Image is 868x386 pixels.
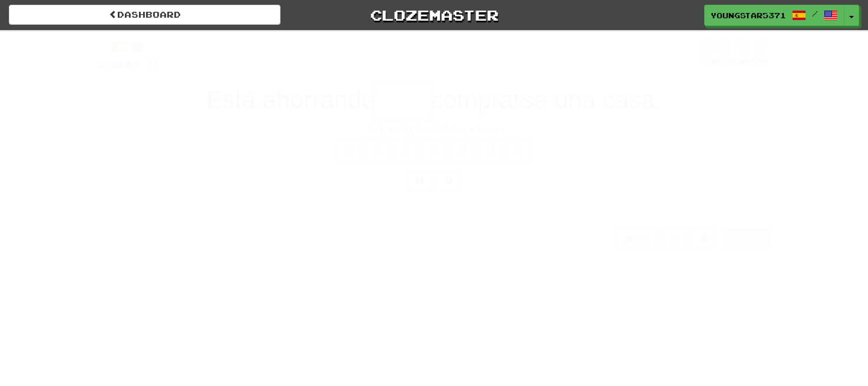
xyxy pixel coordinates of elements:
a: YoungStar5371 / [704,5,844,26]
button: ñ [507,137,531,162]
span: Está ahorrando [206,86,375,114]
button: ó [423,137,446,162]
button: Round history (alt+y) [664,229,686,249]
span: Score: [98,60,141,70]
button: é [366,137,390,162]
span: / [812,9,818,18]
button: Help! [616,229,658,249]
button: ú [451,137,474,162]
button: Submit [398,196,471,223]
span: 0 [148,55,158,70]
button: á [338,137,361,162]
span: comprarse una casa. [431,86,662,114]
button: Single letter hint - you only get 1 per sentence and score half the points! alt+h [437,170,460,190]
button: í [394,137,418,162]
button: ü [479,137,503,162]
span: 0 % [699,57,711,67]
a: Dashboard [9,5,280,25]
div: / [98,39,158,54]
span: YoungStar5371 [711,10,786,21]
div: Mastered [697,57,770,68]
button: Switch sentence to multiple choice alt+p [408,170,432,190]
div: He is saving in order to buy a house. [98,123,770,135]
button: Report [721,229,770,249]
a: Clozemaster [298,5,570,25]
